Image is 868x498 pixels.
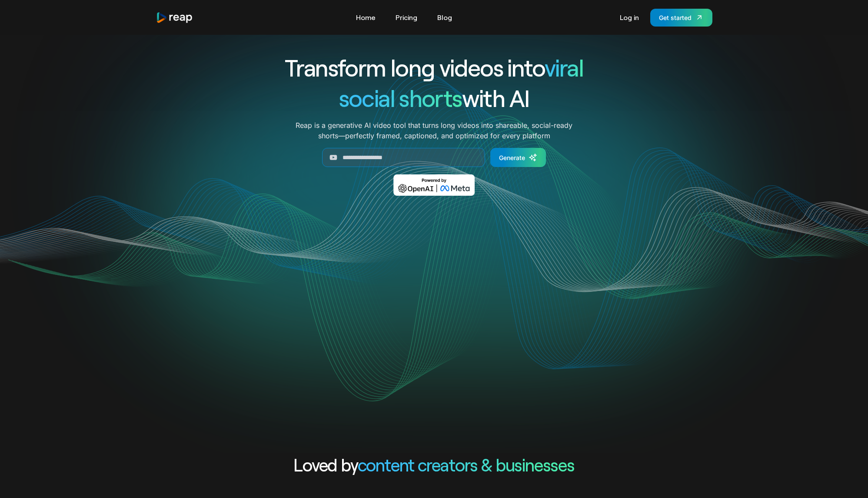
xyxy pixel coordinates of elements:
span: content creators & businesses [358,454,575,475]
img: reap logo [156,12,193,23]
a: Pricing [391,10,422,24]
span: social shorts [339,84,462,112]
h1: Transform long videos into [253,52,615,83]
a: Blog [433,10,456,24]
div: Get started [659,13,692,22]
form: Generate Form [253,148,615,167]
a: Get started [650,9,712,27]
a: home [156,12,193,23]
a: Generate [490,148,546,167]
a: Log in [615,10,643,24]
img: Powered by OpenAI & Meta [393,174,475,196]
video: Your browser does not support the video tag. [259,208,609,384]
h1: with AI [253,83,615,113]
span: viral [545,53,583,81]
div: Generate [499,153,525,162]
a: Home [352,10,380,24]
p: Reap is a generative AI video tool that turns long videos into shareable, social-ready shorts—per... [296,120,572,141]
